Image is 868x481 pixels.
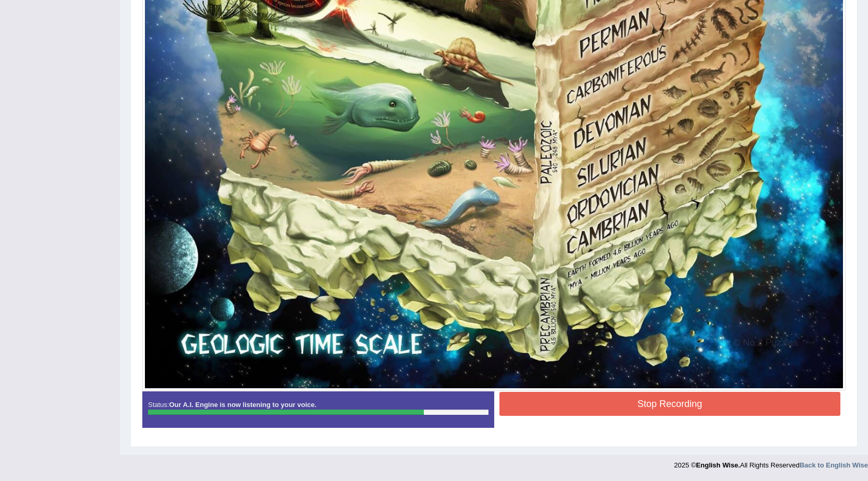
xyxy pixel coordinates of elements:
[674,455,868,470] div: 2025 © All Rights Reserved
[696,461,740,469] strong: English Wise.
[142,391,494,428] div: Status:
[800,461,868,469] a: Back to English Wise
[499,392,841,416] button: Stop Recording
[169,401,316,409] strong: Our A.I. Engine is now listening to your voice.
